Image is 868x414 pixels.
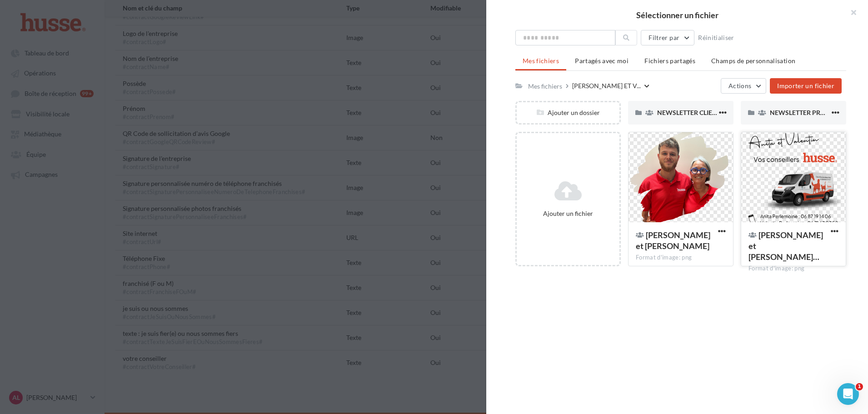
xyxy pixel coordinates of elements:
[636,230,710,251] span: Anita et Valentin Perlemoine
[856,383,863,390] span: 1
[572,81,641,90] span: [PERSON_NAME] ET V...
[748,230,823,262] span: Anita et Valentin Perlemoine - Téléphone
[575,57,629,65] span: Partagés avec moi
[641,30,694,45] button: Filtrer par
[528,82,562,91] div: Mes fichiers
[837,383,859,405] iframe: Intercom live chat
[517,108,619,117] div: Ajouter un dossier
[644,57,695,65] span: Fichiers partagés
[711,57,795,65] span: Champs de personnalisation
[748,264,838,273] div: Format d'image: png
[770,78,842,94] button: Importer un fichier
[636,254,726,262] div: Format d'image: png
[501,11,853,19] h2: Sélectionner un fichier
[728,82,751,90] span: Actions
[770,109,856,116] span: NEWSLETTER PROSPECTION
[777,82,834,90] span: Importer un fichier
[694,32,738,43] button: Réinitialiser
[721,78,766,94] button: Actions
[523,57,559,65] span: Mes fichiers
[657,109,724,116] span: NEWSLETTER CLIENTS
[520,209,616,218] div: Ajouter un fichier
